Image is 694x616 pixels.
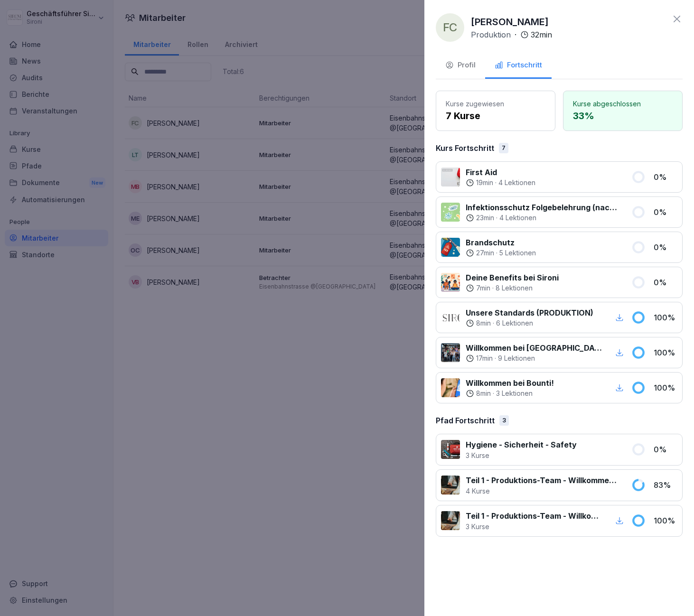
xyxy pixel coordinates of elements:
div: · [471,29,552,40]
p: Willkommen bei Bounti! [466,377,554,389]
p: 19 min [476,178,493,187]
p: 8 Lektionen [496,283,533,293]
p: 100 % [654,347,677,358]
p: 100 % [654,382,677,393]
div: · [466,318,593,328]
button: Fortschritt [485,53,552,79]
p: 8 min [476,318,491,328]
p: 0 % [654,242,677,253]
p: 23 min [476,213,494,223]
p: 4 Lektionen [499,213,536,223]
p: Kurs Fortschritt [436,142,494,154]
p: 4 Lektionen [498,178,535,187]
p: 8 min [476,389,491,398]
p: Pfad Fortschritt [436,415,495,426]
p: 5 Lektionen [499,248,536,258]
div: · [466,178,535,187]
div: · [466,354,602,363]
p: 33 % [573,109,673,123]
div: Profil [445,60,476,71]
div: · [466,248,536,258]
p: 0 % [654,277,677,288]
div: FC [436,13,464,42]
p: Infektionsschutz Folgebelehrung (nach §43 IfSG) [466,202,620,213]
p: Deine Benefits bei Sironi [466,272,559,283]
p: Unsere Standards (PRODUKTION) [466,307,593,318]
p: 27 min [476,248,494,258]
p: 3 Kurse [466,522,602,532]
p: 32 min [531,29,552,40]
div: · [466,283,559,293]
p: 0 % [654,444,677,455]
div: 3 [499,415,509,426]
p: 4 Kurse [466,486,620,496]
button: Profil [436,53,485,79]
p: 6 Lektionen [496,318,533,328]
p: Teil 1 - Produktions-Team - Willkommen bei [GEOGRAPHIC_DATA] [466,475,620,486]
p: First Aid [466,167,535,178]
p: [PERSON_NAME] [471,15,549,29]
p: 3 Lektionen [496,389,533,398]
div: Fortschritt [495,60,542,71]
div: · [466,213,620,223]
p: 100 % [654,515,677,526]
p: 3 Kurse [466,450,577,460]
p: Produktion [471,29,511,40]
div: · [466,389,554,398]
p: Brandschutz [466,237,536,248]
p: 7 Kurse [446,109,545,123]
div: 7 [499,143,508,153]
p: 9 Lektionen [498,354,535,363]
p: Kurse abgeschlossen [573,99,673,109]
p: 0 % [654,171,677,183]
p: 0 % [654,206,677,218]
p: Teil 1 - Produktions-Team - Willkommen bei [GEOGRAPHIC_DATA] [466,510,602,522]
p: 83 % [654,479,677,491]
p: Hygiene - Sicherheit - Safety [466,439,577,450]
p: 7 min [476,283,490,293]
p: Kurse zugewiesen [446,99,545,109]
p: 100 % [654,312,677,323]
p: Willkommen bei [GEOGRAPHIC_DATA] [466,342,602,354]
p: 17 min [476,354,493,363]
